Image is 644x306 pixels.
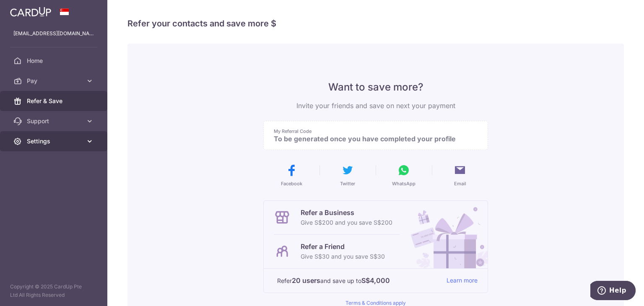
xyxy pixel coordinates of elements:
span: Support [27,117,82,125]
span: Refer & Save [27,97,82,105]
span: Settings [27,137,82,145]
span: Twitter [340,180,355,187]
span: Home [27,57,82,65]
span: Help [19,6,36,13]
span: WhatsApp [392,180,415,187]
button: Email [435,163,485,187]
h4: Refer your contacts and save more $ [127,17,624,30]
button: Facebook [267,163,316,187]
p: Refer and save up to [277,275,440,286]
strong: S$4,000 [361,275,390,285]
button: Twitter [323,163,372,187]
p: Invite your friends and save on next your payment [263,101,488,111]
p: My Referral Code [274,128,471,135]
span: Email [454,180,466,187]
strong: 20 users [292,275,320,285]
img: Refer [403,201,488,268]
a: Terms & Conditions apply [345,300,406,306]
img: CardUp [10,7,51,17]
p: Refer a Business [301,207,392,218]
p: Give S$30 and you save S$30 [301,252,385,262]
p: Give S$200 and you save S$200 [301,218,392,228]
a: Learn more [447,275,478,286]
p: [EMAIL_ADDRESS][DOMAIN_NAME] [13,29,94,38]
button: WhatsApp [379,163,428,187]
p: Want to save more? [263,80,488,94]
span: Pay [27,77,82,85]
span: Facebook [281,180,302,187]
p: Refer a Friend [301,241,385,252]
p: To be generated once you have completed your profile [274,135,471,143]
iframe: Opens a widget where you can find more information [590,281,636,302]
